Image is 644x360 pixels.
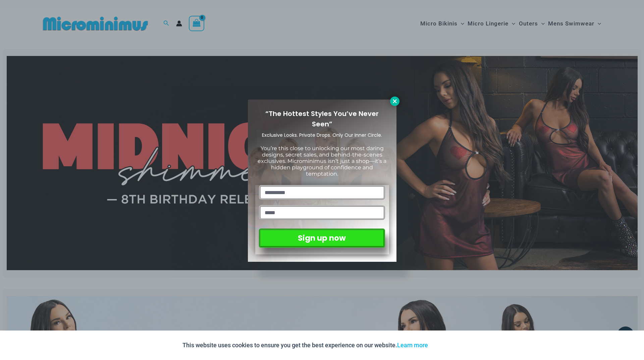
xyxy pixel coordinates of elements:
[390,97,399,106] button: Close
[182,340,428,350] p: This website uses cookies to ensure you get the best experience on our website.
[259,229,385,248] button: Sign up now
[258,145,386,177] span: You’re this close to unlocking our most daring designs, secret sales, and behind-the-scenes exclu...
[262,132,382,138] span: Exclusive Looks. Private Drops. Only Our Inner Circle.
[433,337,462,353] button: Accept
[397,342,428,349] a: Learn more
[265,109,379,129] span: “The Hottest Styles You’ve Never Seen”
